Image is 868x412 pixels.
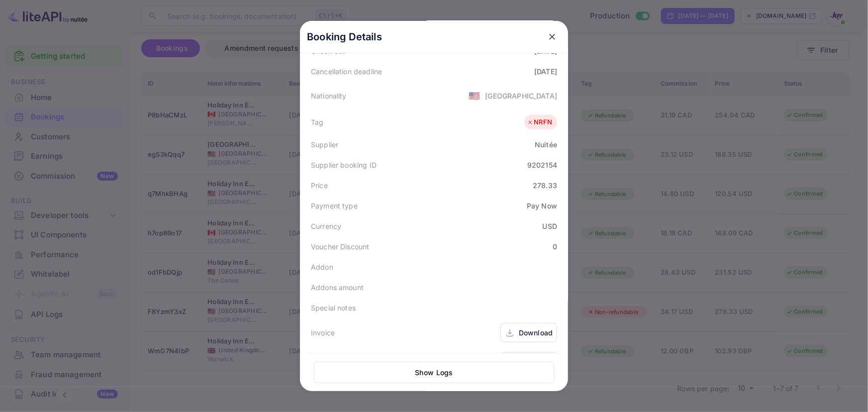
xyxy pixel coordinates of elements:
[527,160,557,170] div: 9202154
[527,201,557,211] div: Pay Now
[543,221,557,231] div: USD
[534,66,557,77] div: [DATE]
[535,139,557,150] div: Nuitée
[311,221,341,231] div: Currency
[311,66,382,77] div: Cancellation deadline
[307,29,382,44] p: Booking Details
[469,87,480,104] span: United States
[311,241,369,252] div: Voucher Discount
[311,282,364,293] div: Addons amount
[543,28,561,46] button: close
[553,241,557,252] div: 0
[311,262,333,272] div: Addon
[533,180,557,191] div: 278.33
[311,91,347,101] div: Nationality
[311,180,328,191] div: Price
[519,327,553,338] div: Download
[311,160,377,170] div: Supplier booking ID
[485,91,557,101] div: [GEOGRAPHIC_DATA]
[311,201,358,211] div: Payment type
[311,303,356,313] div: Special notes
[311,117,323,127] div: Tag
[311,139,338,150] div: Supplier
[314,362,554,383] button: Show Logs
[527,117,552,127] div: NRFN
[311,327,335,338] div: Invoice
